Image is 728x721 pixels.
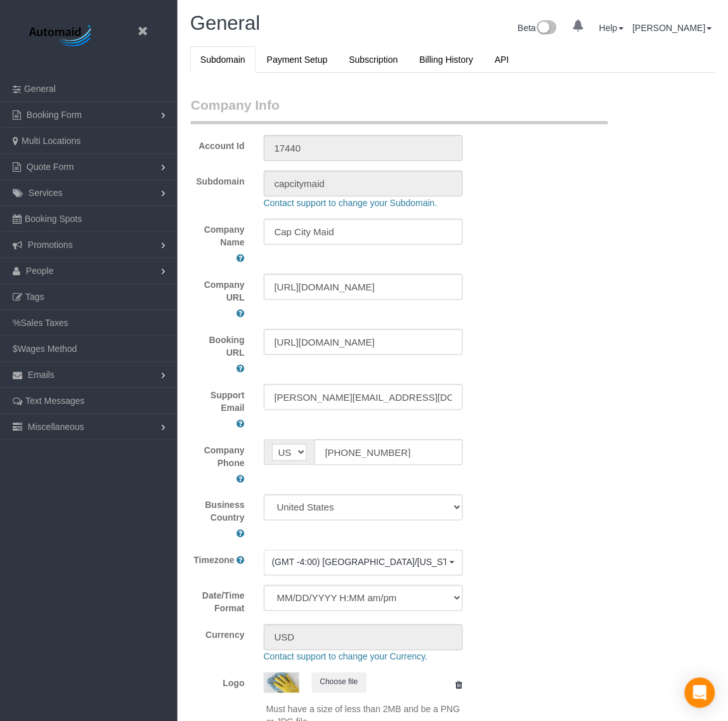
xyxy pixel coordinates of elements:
label: Company URL [191,278,245,304]
span: General [24,84,56,94]
label: Subdomain [181,171,254,188]
button: (GMT -4:00) [GEOGRAPHIC_DATA]/[US_STATE] [264,550,463,576]
label: Support Email [191,389,245,414]
input: Phone [315,439,463,465]
span: Sales Taxes [20,318,68,328]
label: Timezone [194,554,235,567]
a: Payment Setup [257,46,338,73]
span: (GMT -4:00) [GEOGRAPHIC_DATA]/[US_STATE] [272,556,446,569]
div: Contact support to change your Subdomain. [254,197,691,209]
label: Company Name [191,223,245,249]
span: People [26,266,54,276]
label: Logo [181,673,254,690]
span: Miscellaneous [28,422,84,432]
label: Business Country [191,499,245,524]
span: Promotions [28,240,73,250]
a: [PERSON_NAME] [633,23,712,33]
span: Emails [28,370,55,380]
span: Quote Form [27,162,74,172]
ol: Choose Timezone [264,550,463,576]
span: Text Messages [25,396,84,406]
a: API [484,46,519,73]
span: Booking Spots [25,214,82,224]
span: Wages Method [18,344,77,354]
span: Services [29,188,63,198]
a: Billing History [410,46,484,73]
div: Contact support to change your Currency. [254,651,691,663]
img: New interface [536,20,557,37]
span: Multi Locations [22,136,81,146]
button: Choose file [312,673,367,692]
legend: Company Info [191,96,608,124]
img: 0e9f69fd59d6b5e09f21f76bff35b0e686b22695.jpeg [264,673,299,693]
span: Tags [25,292,44,302]
span: Booking Form [27,110,82,120]
label: Date/Time Format [181,585,254,615]
a: Help [599,23,624,33]
label: Company Phone [191,444,245,469]
img: Automaid Logo [22,22,101,51]
span: General [190,12,260,34]
label: Account Id [181,135,254,152]
a: Subdomain [190,46,256,73]
a: Beta [518,23,557,33]
label: Currency [181,625,254,642]
label: Booking URL [191,334,245,359]
div: Open Intercom Messenger [685,678,715,708]
a: Subscription [339,46,408,73]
